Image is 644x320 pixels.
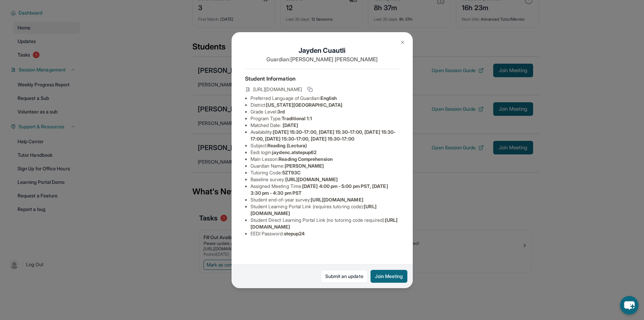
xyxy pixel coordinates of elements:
span: [URL][DOMAIN_NAME] [285,176,338,182]
li: Subject : [251,142,399,149]
li: Student Learning Portal Link (requires tutoring code) : [251,203,399,217]
span: Reading Comprehension [279,156,332,162]
li: Preferred Language of Guardian: [251,95,399,102]
li: Tutoring Code : [251,169,399,176]
h4: Student Information [245,74,399,83]
button: Join Meeting [371,270,407,283]
li: Grade Level: [251,108,399,115]
a: Submit an update [321,270,368,283]
span: [DATE] 15:30-17:00, [DATE] 15:30-17:00, [DATE] 15:30-17:00, [DATE] 15:30-17:00, [DATE] 15:30-17:00 [251,129,396,142]
span: [PERSON_NAME] [285,163,324,169]
li: EEDI Password : [251,230,399,237]
span: 3rd [277,109,285,114]
button: chat-button [620,296,639,315]
span: [URL][DOMAIN_NAME] [311,197,363,202]
span: [DATE] 4:00 pm - 5:00 pm PST, [DATE] 3:30 pm - 4:30 pm PST [251,183,388,196]
li: Assigned Meeting Time : [251,183,399,196]
li: Guardian Name : [251,163,399,169]
img: Close Icon [400,40,405,45]
span: 5ZT93C [282,170,301,175]
span: Reading (Lectura) [267,143,307,148]
p: Guardian: [PERSON_NAME] [PERSON_NAME] [245,55,399,63]
span: [US_STATE][GEOGRAPHIC_DATA] [266,102,342,108]
span: Traditional 1:1 [282,115,312,121]
span: [URL][DOMAIN_NAME] [253,86,302,93]
li: Baseline survey : [251,176,399,183]
li: Program Type: [251,115,399,122]
button: Copy link [306,85,314,93]
li: Main Lesson : [251,156,399,163]
li: Student Direct Learning Portal Link (no tutoring code required) : [251,217,399,230]
span: stepup24 [284,231,305,236]
span: jaydenc.atstepup62 [272,149,316,155]
span: English [320,95,337,101]
h1: Jayden Cuautli [245,46,399,55]
li: Availability: [251,129,399,142]
li: Student end-of-year survey : [251,196,399,203]
span: [DATE] [283,122,298,128]
li: Eedi login : [251,149,399,156]
li: Matched Date: [251,122,399,129]
li: District: [251,102,399,108]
